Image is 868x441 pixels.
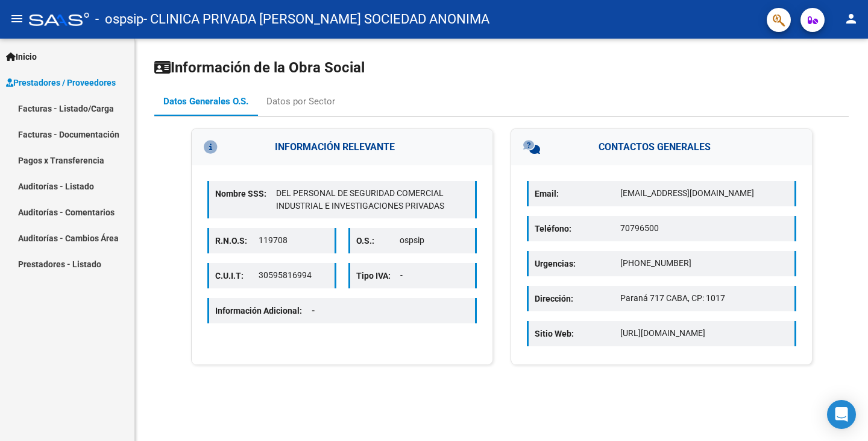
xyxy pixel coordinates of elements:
p: 30595816994 [259,269,328,282]
h3: CONTACTOS GENERALES [511,129,812,165]
p: O.S.: [356,234,400,247]
p: DEL PERSONAL DE SEGURIDAD COMERCIAL INDUSTRIAL E INVESTIGACIONES PRIVADAS [276,187,469,212]
p: Tipo IVA: [356,269,400,282]
p: C.U.I.T: [215,269,259,282]
p: - [400,269,470,282]
mat-icon: menu [10,11,24,26]
mat-icon: person [844,11,858,26]
span: - ospsip [95,6,143,33]
p: Teléfono: [535,222,620,235]
p: [PHONE_NUMBER] [620,257,788,270]
p: ospsip [400,234,469,247]
p: 119708 [259,234,328,247]
h1: Información de la Obra Social [154,58,849,77]
span: Inicio [6,50,37,63]
p: Paraná 717 CABA, CP: 1017 [620,292,788,305]
div: Datos Generales O.S. [163,95,248,108]
p: Nombre SSS: [215,187,276,200]
p: R.N.O.S: [215,234,259,247]
p: Dirección: [535,292,620,305]
span: - [312,306,315,316]
div: Open Intercom Messenger [827,400,856,429]
p: 70796500 [620,222,788,235]
p: [EMAIL_ADDRESS][DOMAIN_NAME] [620,187,788,200]
span: - CLINICA PRIVADA [PERSON_NAME] SOCIEDAD ANONIMA [143,6,489,33]
p: Información Adicional: [215,304,325,317]
p: Urgencias: [535,257,620,270]
h3: INFORMACIÓN RELEVANTE [192,129,492,165]
p: Email: [535,187,620,200]
p: [URL][DOMAIN_NAME] [620,327,788,340]
div: Datos por Sector [266,95,335,108]
p: Sitio Web: [535,327,620,340]
span: Prestadores / Proveedores [6,76,116,89]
